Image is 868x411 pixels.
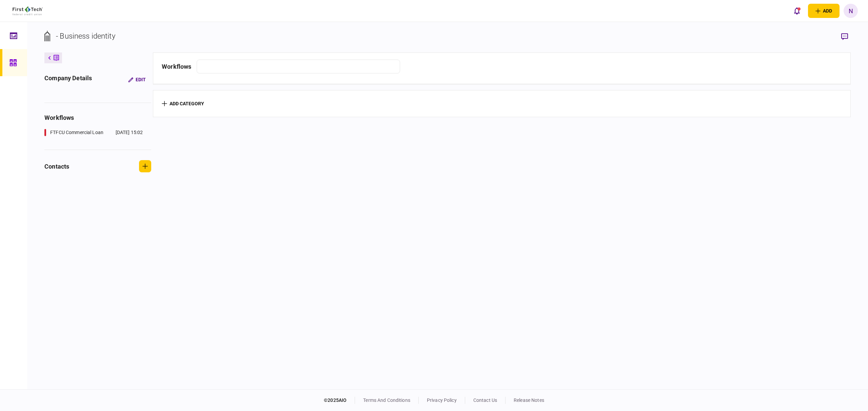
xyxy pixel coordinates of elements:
[44,73,92,86] div: company details
[808,4,840,18] button: open adding identity options
[44,129,143,136] a: FTFCU Commercial Loan[DATE] 15:02
[162,101,204,106] button: add category
[363,397,410,403] a: terms and conditions
[514,397,544,403] a: release notes
[844,4,858,18] button: N
[790,4,804,18] button: open notifications list
[44,162,69,171] div: contacts
[162,62,191,71] div: workflows
[13,6,43,15] img: client company logo
[56,30,115,42] div: - Business identity
[50,129,103,136] div: FTFCU Commercial Loan
[473,397,497,403] a: contact us
[427,397,457,403] a: privacy policy
[324,397,355,404] div: © 2025 AIO
[123,73,151,86] button: Edit
[116,129,143,136] div: [DATE] 15:02
[44,113,151,122] div: workflows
